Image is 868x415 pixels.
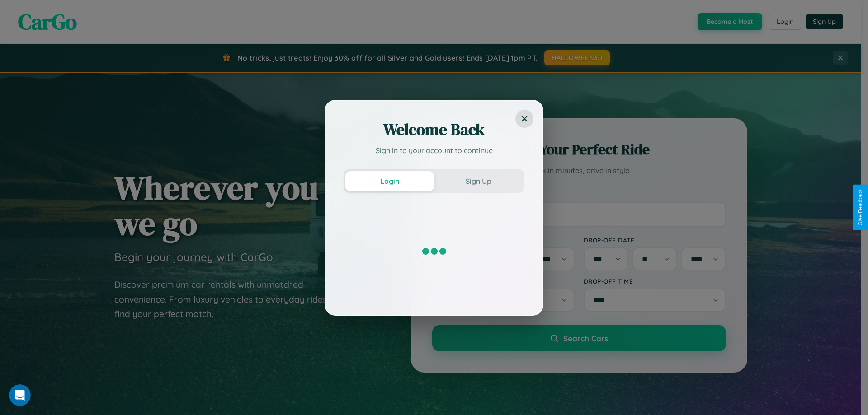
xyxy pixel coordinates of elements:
p: Sign in to your account to continue [344,145,524,156]
button: Sign Up [434,171,523,191]
iframe: Intercom live chat [9,384,31,406]
div: Give Feedback [857,189,863,226]
button: Login [345,171,434,191]
h2: Welcome Back [344,119,524,140]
